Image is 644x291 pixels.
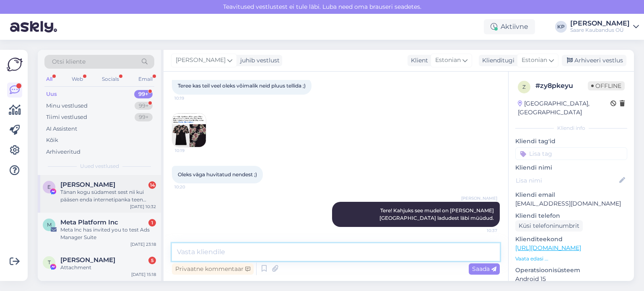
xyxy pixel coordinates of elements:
[47,221,52,228] span: M
[80,162,119,170] span: Uued vestlused
[148,257,156,264] div: 5
[174,95,206,101] span: 10:19
[588,81,625,90] span: Offline
[134,90,153,98] div: 99+
[515,211,627,220] p: Kliendi telefon
[518,99,610,117] div: [GEOGRAPHIC_DATA], [GEOGRAPHIC_DATA]
[515,191,627,199] p: Kliendi email
[522,56,547,65] span: Estonian
[408,56,428,65] div: Klient
[46,125,77,133] div: AI Assistent
[148,181,156,189] div: 14
[70,74,85,85] div: Web
[484,19,535,34] div: Aktiivne
[52,57,86,66] span: Otsi kliente
[237,56,280,65] div: juhib vestlust
[175,147,206,154] span: 10:19
[515,255,627,263] p: Vaata edasi ...
[562,55,626,66] div: Arhiveeri vestlus
[176,56,226,65] span: [PERSON_NAME]
[135,102,153,110] div: 99+
[479,56,514,65] div: Klienditugi
[130,203,156,210] div: [DATE] 10:32
[100,74,121,85] div: Socials
[178,171,257,178] span: Oleks väga huvitatud nendest ;)
[46,136,58,144] div: Kõik
[515,137,627,146] p: Kliendi tag'id
[60,181,115,188] span: Eve Veerva
[515,124,627,132] div: Kliendi info
[570,27,630,33] div: Saare Kaubandus OÜ
[60,219,118,226] span: Meta Platform Inc
[379,207,495,221] span: Tere! Kahjuks see mudel on [PERSON_NAME] [GEOGRAPHIC_DATA] ladudest läbi müüdud.
[516,176,618,185] input: Lisa nimi
[47,184,51,190] span: E
[135,113,153,121] div: 99+
[174,184,206,190] span: 10:20
[48,259,51,265] span: T
[535,81,588,91] div: # zy8pkeyu
[46,90,57,98] div: Uus
[44,74,54,85] div: All
[522,84,526,90] span: z
[555,21,567,33] div: KP
[515,220,583,232] div: Küsi telefoninumbrit
[570,20,630,27] div: [PERSON_NAME]
[172,113,206,147] img: Attachment
[60,188,156,203] div: Tänan kogu südamest sest nii kui pääsen enda internetipanka teen kohe teile kaardiga makse ülekan...
[60,256,115,264] span: Tatjana Vergeles
[46,102,88,110] div: Minu vestlused
[60,226,156,241] div: Meta lnc has invited you to test Ads Manager Suite
[178,82,306,89] span: Teree kas teil veel oleks võimalik neid pluus tellida ;)
[130,241,156,247] div: [DATE] 23:18
[515,163,627,172] p: Kliendi nimi
[7,57,23,72] img: Askly Logo
[515,147,627,160] input: Lisa tag
[461,195,497,201] span: [PERSON_NAME]
[60,264,156,271] div: Attachment
[515,235,627,244] p: Klienditeekond
[148,219,156,227] div: 1
[46,148,80,156] div: Arhiveeritud
[172,263,254,275] div: Privaatne kommentaar
[515,275,627,283] p: Android 15
[472,265,496,273] span: Saada
[131,271,156,278] div: [DATE] 15:18
[466,227,497,234] span: 10:37
[515,244,581,252] a: [URL][DOMAIN_NAME]
[137,74,154,85] div: Email
[570,20,639,33] a: [PERSON_NAME]Saare Kaubandus OÜ
[435,56,461,65] span: Estonian
[46,113,87,121] div: Tiimi vestlused
[515,199,627,208] p: [EMAIL_ADDRESS][DOMAIN_NAME]
[515,266,627,275] p: Operatsioonisüsteem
